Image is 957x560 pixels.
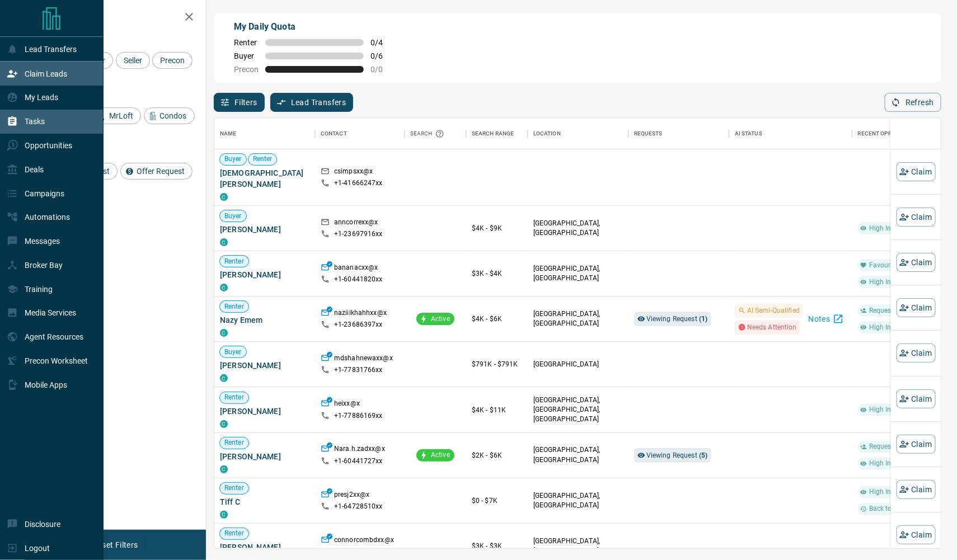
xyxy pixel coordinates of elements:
span: Buyer [220,154,246,164]
p: bananacxx@x [334,263,378,275]
span: Renter [220,529,248,538]
p: [GEOGRAPHIC_DATA], [GEOGRAPHIC_DATA], [GEOGRAPHIC_DATA] [533,396,623,424]
p: $4K - $9K [472,223,522,233]
p: [GEOGRAPHIC_DATA] [533,360,623,369]
p: anncorrexx@x [334,218,378,229]
button: Lead Transfers [270,93,354,112]
p: +1- 77831766xx [334,365,383,375]
span: High Interest [865,323,913,332]
p: $4K - $11K [472,405,522,415]
div: condos.ca [220,193,228,201]
div: Contact [315,118,405,149]
span: [DEMOGRAPHIC_DATA][PERSON_NAME] [220,167,309,190]
div: condos.ca [220,329,228,337]
span: [PERSON_NAME] [220,406,309,417]
p: +1- 60441727xx [334,457,383,466]
button: Claim [897,208,936,227]
p: presj2xx@x [334,490,369,502]
p: $4K - $6K [472,314,522,324]
p: [GEOGRAPHIC_DATA], [GEOGRAPHIC_DATA] [533,445,623,464]
span: Condos [156,111,191,120]
span: Precon [156,56,189,65]
span: High Interest [865,487,913,497]
span: High Interest [865,224,913,233]
p: +1- 23686397xx [334,320,383,330]
span: 0 / 4 [370,38,395,47]
p: heixx@x [334,399,360,411]
div: Search Range [466,118,528,149]
p: +1- 64728510xx [334,502,383,511]
div: Location [528,118,628,149]
strong: ( 5 ) [699,451,707,459]
button: Claim [897,389,936,408]
p: connorcombdxx@x [334,535,394,547]
span: Back to Site [865,504,910,514]
span: [PERSON_NAME] [220,224,309,235]
p: mdshahnewaxx@x [334,354,393,365]
div: Viewing Request (5) [634,448,711,463]
div: Contact [321,118,347,149]
div: condos.ca [220,465,228,473]
p: $2K - $6K [472,450,522,460]
p: +1- 60441820xx [334,275,383,284]
span: High Interest [865,405,913,415]
p: [GEOGRAPHIC_DATA], [GEOGRAPHIC_DATA] [533,309,623,328]
p: [GEOGRAPHIC_DATA], [GEOGRAPHIC_DATA] [533,537,623,556]
div: condos.ca [220,238,228,246]
p: My Daily Quota [234,20,395,34]
span: Precon [234,65,259,74]
p: naziiikhahhxx@x [334,308,387,320]
span: Nazy Emem [220,314,309,326]
div: Offer Request [120,163,193,180]
p: +1- 77886169xx [334,411,383,421]
span: Needs Attention [747,322,797,333]
div: Viewing Request (1) [634,312,711,326]
div: AI Status [729,118,852,149]
button: Claim [897,253,936,272]
div: Requests [628,118,729,149]
span: 0 / 0 [370,65,395,74]
div: condos.ca [220,420,228,428]
button: Claim [897,480,936,499]
button: Reset Filters [85,535,145,554]
span: High Interest [865,459,913,468]
span: Renter [220,257,248,266]
button: Notes [805,310,847,328]
span: Requested a Viewing [865,306,937,316]
span: [PERSON_NAME] [220,451,309,462]
button: Claim [897,298,936,317]
div: Location [533,118,561,149]
span: Viewing Request [646,451,708,459]
span: Tiff C [220,496,309,507]
span: [PERSON_NAME] [220,542,309,553]
h2: Filters [36,11,195,25]
p: $3K - $4K [472,269,522,279]
span: Favourite [865,261,903,270]
span: Renter [220,302,248,312]
p: csimpsxx@x [334,167,373,178]
div: condos.ca [220,511,228,519]
span: Requested a Viewing [865,442,937,451]
div: Name [214,118,315,149]
div: Seller [116,52,150,69]
span: Viewing Request [646,315,708,323]
span: Renter [220,438,248,448]
div: condos.ca [220,374,228,382]
span: 0 / 6 [370,51,395,60]
div: Condos [144,107,195,124]
p: +1- 41666247xx [334,178,383,188]
span: High Interest [865,277,913,287]
p: +1- 90543117xx [334,547,383,557]
p: $3K - $3K [472,541,522,551]
div: Search Range [472,118,514,149]
span: Renter [220,483,248,493]
span: Offer Request [133,167,189,176]
button: Claim [897,435,936,454]
button: Claim [897,343,936,363]
div: Name [220,118,237,149]
span: Buyer [220,347,246,357]
strong: ( 1 ) [699,315,707,323]
p: [GEOGRAPHIC_DATA], [GEOGRAPHIC_DATA] [533,219,623,238]
button: Filters [214,93,265,112]
p: [GEOGRAPHIC_DATA], [GEOGRAPHIC_DATA] [533,491,623,510]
